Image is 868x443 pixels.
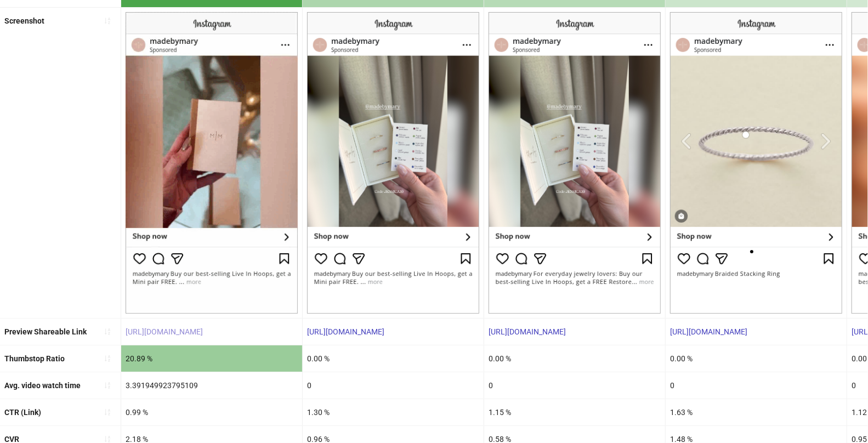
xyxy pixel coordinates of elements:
span: sort-ascending [104,408,111,416]
div: 0 [666,372,847,399]
div: 20.89 % [121,345,302,372]
div: 0 [303,372,484,399]
div: 1.15 % [484,399,665,425]
a: [URL][DOMAIN_NAME] [126,327,203,336]
span: sort-ascending [104,328,111,336]
div: 1.63 % [666,399,847,425]
span: sort-ascending [104,435,111,443]
div: 0.00 % [666,345,847,372]
a: [URL][DOMAIN_NAME] [489,327,566,336]
b: Thumbstop Ratio [4,354,65,363]
div: 0.00 % [484,345,665,372]
img: Screenshot 6850474757595 [307,12,479,314]
a: [URL][DOMAIN_NAME] [307,327,384,336]
div: 0.99 % [121,399,302,425]
img: Screenshot 6850478465595 [489,12,661,314]
span: sort-ascending [104,355,111,362]
b: CTR (Link) [4,408,41,417]
img: Screenshot 6851512686395 [670,12,842,314]
div: 1.30 % [303,399,484,425]
span: sort-ascending [104,17,111,25]
div: 0 [484,372,665,399]
div: 0.00 % [303,345,484,372]
b: Avg. video watch time [4,381,81,390]
span: sort-ascending [104,382,111,389]
a: [URL][DOMAIN_NAME] [670,327,747,336]
img: Screenshot 6850474759795 [126,12,298,314]
b: Screenshot [4,16,44,25]
b: Preview Shareable Link [4,327,87,336]
div: 3.391949923795109 [121,372,302,399]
